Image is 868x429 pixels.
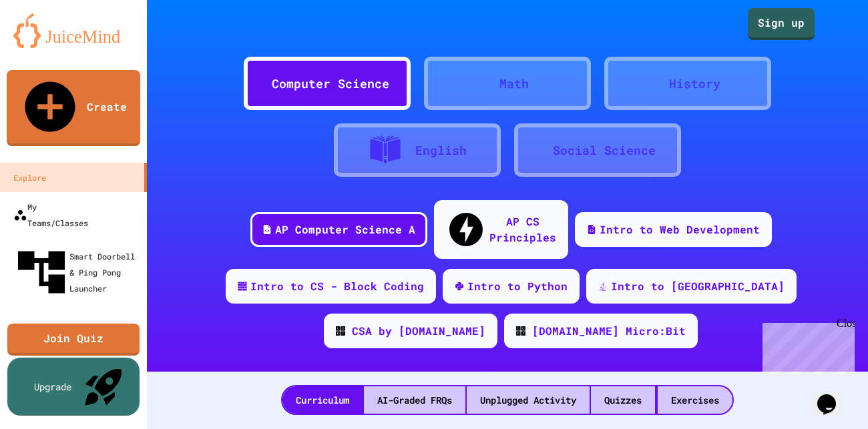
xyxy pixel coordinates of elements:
[757,318,855,374] iframe: chat widget
[553,141,656,159] div: Social Science
[415,141,467,159] div: English
[364,386,465,414] div: AI-Graded FRQs
[467,278,568,294] div: Intro to Python
[611,278,785,294] div: Intro to [GEOGRAPHIC_DATA]
[499,75,529,93] div: Math
[336,326,345,336] img: CODE_logo_RGB.png
[7,324,140,356] a: Join Quiz
[748,8,815,40] a: Sign up
[272,75,389,93] div: Computer Science
[658,386,732,414] div: Exercises
[812,376,855,416] iframe: chat widget
[13,199,88,231] div: My Teams/Classes
[669,75,720,93] div: History
[250,278,424,294] div: Intro to CS - Block Coding
[13,13,134,48] img: logo-orange.svg
[13,169,46,185] div: Explore
[13,244,142,300] div: Smart Doorbell & Ping Pong Launcher
[600,222,760,238] div: Intro to Web Development
[516,326,525,336] img: CODE_logo_RGB.png
[352,323,485,339] div: CSA by [DOMAIN_NAME]
[467,386,590,414] div: Unplugged Activity
[532,323,686,339] div: [DOMAIN_NAME] Micro:Bit
[282,386,363,414] div: Curriculum
[34,380,71,394] div: Upgrade
[5,5,92,85] div: Chat with us now!Close
[7,70,140,146] a: Create
[489,213,556,246] div: AP CS Principles
[275,222,415,238] div: AP Computer Science A
[591,386,655,414] div: Quizzes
